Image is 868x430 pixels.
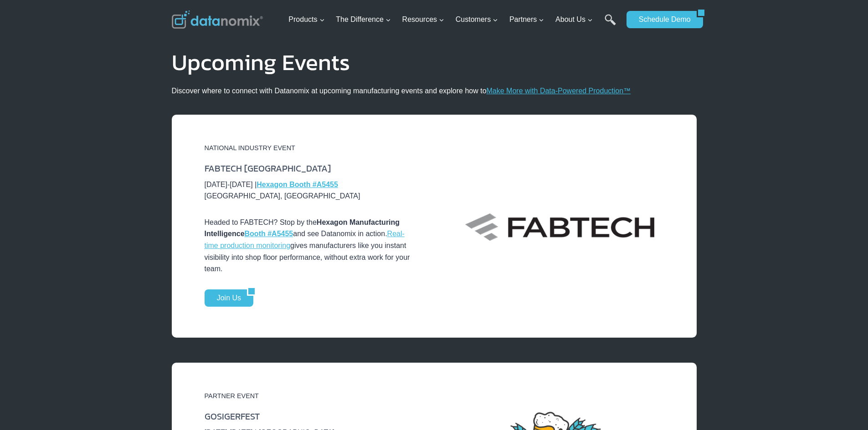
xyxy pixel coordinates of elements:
a: Make More with Data-Powered Production™ [487,87,631,95]
span: Partners [509,14,544,25]
a: Booth #A5455 [245,230,293,238]
span: Products [288,14,324,25]
img: Headed to FABTECH? Stop by the Hexagon Manufacturing Intelligence Booth #A5455 and see Datanomix ... [465,213,654,241]
h1: Upcoming Events [172,51,697,74]
p: [DATE]-[DATE] | [GEOGRAPHIC_DATA], [GEOGRAPHIC_DATA] [205,179,412,202]
img: Datanomix [172,10,263,29]
nav: Primary Navigation [285,5,622,35]
h6: GOSIGERFEST [205,410,412,422]
span: About Us [555,14,593,25]
span: Customers [456,14,498,25]
span: The Difference [336,14,391,25]
a: Hexagon Booth #A5455 [257,181,338,188]
a: Real-time production monitoring [205,230,405,249]
p: Headed to FABTECH? Stop by the and see Datanomix in action. gives manufacturers like you instant ... [205,217,412,275]
p: Discover where to connect with Datanomix at upcoming manufacturing events and explore how to [172,85,697,97]
a: Schedule Demo [627,11,697,28]
a: Join Us [205,289,247,307]
a: Search [605,14,616,35]
span: Resources [402,14,444,25]
h6: FABTECH [GEOGRAPHIC_DATA] [205,162,412,174]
